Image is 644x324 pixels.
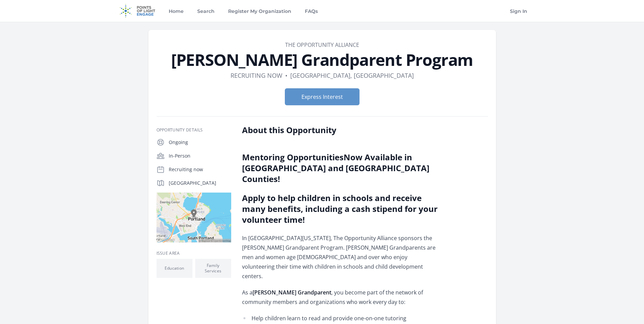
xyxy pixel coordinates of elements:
li: Education [157,259,192,278]
p: In [GEOGRAPHIC_DATA][US_STATE], The Opportunity Alliance sponsors the [PERSON_NAME] Grandparent P... [242,233,441,281]
dd: [GEOGRAPHIC_DATA], [GEOGRAPHIC_DATA] [290,71,414,80]
p: As a , you become part of the network of community members and organizations who work every day to: [242,288,441,307]
h2: About this Opportunity [242,125,441,136]
p: [GEOGRAPHIC_DATA] [169,180,231,186]
strong: [PERSON_NAME] Grandparent [253,289,331,296]
p: Recruiting now [169,166,231,173]
p: Ongoing [169,139,231,146]
h1: [PERSON_NAME] Grandparent Program [157,52,488,68]
h3: Opportunity Details [157,127,231,133]
li: Family Services [195,259,231,278]
button: Express Interest [285,88,360,105]
h2: Apply to help children in schools and receive many benefits, including a cash stipend for your vo... [242,193,441,225]
a: The Opportunity Alliance [285,41,359,49]
h3: Issue area [157,251,231,256]
div: • [285,71,288,80]
h2: Mentoring OpportunitiesNow Available in [GEOGRAPHIC_DATA] and [GEOGRAPHIC_DATA] Counties! [242,152,441,184]
p: In-Person [169,152,231,159]
li: Help children learn to read and provide one-on-one tutoring [242,313,441,323]
img: Map [157,193,231,242]
dd: Recruiting now [231,71,282,80]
